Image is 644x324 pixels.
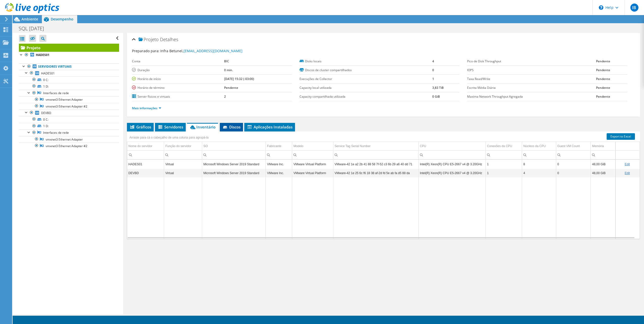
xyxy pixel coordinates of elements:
td: Column SO, Value Microsoft Windows Server 2019 Standard [202,160,265,169]
label: Maxima Network Throughput Agregada [467,94,596,99]
td: Column SO, Value Microsoft Windows Server 2019 Standard [202,169,265,177]
span: Inventário [190,124,216,129]
label: Disks locais [300,59,432,64]
td: Service Tag Serial Number Column [333,142,418,151]
a: Edit [625,163,630,166]
b: 4 [432,59,434,63]
span: Projeto [139,37,159,42]
b: Pendente [596,86,610,90]
label: Capacity local utilizada [300,85,432,90]
span: Desempenho [51,17,73,21]
b: Pendente [596,59,610,63]
a: Servidores virtuais [19,63,119,70]
div: Fabricante [267,143,281,149]
a: 1 D: [19,83,119,90]
td: Column Nome do servidor, Value DEVBD [127,169,164,177]
a: HADES01 [19,52,119,58]
a: [EMAIL_ADDRESS][DOMAIN_NAME] [183,48,243,53]
a: 1 D: [19,123,119,129]
td: Column Modelo, Value VMware Virtual Platform [292,169,333,177]
a: Interfaces de rede [19,90,119,96]
td: Column Núcleos da CPU, Value 4 [522,169,556,177]
span: IB [630,4,638,12]
td: Column Conexões da CPU, Filter cell [486,150,522,159]
div: Arraste para cá o cabeçalho de uma coluna para agrupá-la [128,134,210,141]
a: Interfaces de rede [19,129,119,136]
b: 0 [432,68,434,72]
td: Column Nome do servidor, Value HADES01 [127,160,164,169]
div: Memória [592,143,604,149]
td: Column Modelo, Value VMware Virtual Platform [292,160,333,169]
b: Pendente [596,94,610,99]
a: vmxnet3 Ethernet Adapter #2 [19,103,119,110]
b: 3,83 TiB [432,86,444,90]
div: CPU [420,143,426,149]
td: Column Guest VM Count, Filter cell [556,150,591,159]
label: Horário de início [132,76,224,82]
td: Column Núcleos da CPU, Filter cell [522,150,556,159]
td: Conexões da CPU Column [486,142,522,151]
td: Column Service Tag Serial Number, Value VMware-42 1e a2 2b 41 88 58 7f-52 c3 6b 29 a6 40 dd 71 [333,160,418,169]
b: HADES01 [36,53,49,57]
td: Guest VM Count Column [556,142,591,151]
span: Gráficos [129,124,151,129]
b: 1 [432,77,434,81]
label: Horário de término [132,85,224,90]
b: Pendente [596,68,610,72]
a: HADES01 [19,70,119,76]
td: Column Nome do servidor, Filter cell [127,150,164,159]
span: DEVBD [41,111,51,115]
label: Discos de cluster compartilhados [300,68,432,73]
label: Preparado para: [132,48,159,53]
a: vmxnet3 Ethernet Adapter [19,136,119,143]
div: Service Tag Serial Number [335,143,371,149]
b: 2 [224,94,226,99]
div: SO [203,143,208,149]
td: Column Guest VM Count, Value 0 [556,160,591,169]
svg: \n [599,5,603,10]
span: Detalhes [160,36,178,42]
b: Pendente [224,86,238,90]
a: vmxnet3 Ethernet Adapter [19,96,119,103]
td: Column Conexões da CPU, Value 1 [486,160,522,169]
b: [DATE] 15:32 (-03:00) [224,77,254,81]
td: Column Fabricante, Filter cell [266,150,292,159]
td: Column Guest VM Count, Value 0 [556,169,591,177]
h1: SQL [DATE] [16,26,52,31]
a: Edit [625,171,630,175]
div: Conexões da CPU [487,143,512,149]
label: IOPS [467,68,596,73]
td: Column Service Tag Serial Number, Filter cell [333,150,418,159]
td: Column SO, Filter cell [202,150,265,159]
a: 0 C: [19,116,119,123]
a: Projeto [19,44,119,52]
a: DEVBD [19,110,119,116]
td: Column Fabricante, Value VMware Inc. [266,169,292,177]
div: Virtual [165,170,201,176]
b: 0 GiB [432,94,440,99]
a: vmxnet3 Ethernet Adapter #2 [19,143,119,149]
a: 0 C: [19,76,119,83]
a: Export to Excel [607,133,635,140]
td: Column Conexões da CPU, Value 1 [486,169,522,177]
span: HADES01 [41,71,55,75]
td: SO Column [202,142,265,151]
b: Pendente [596,77,610,81]
td: Função do servidor Column [164,142,202,151]
td: Column CPU, Filter cell [418,150,486,159]
div: Função do servidor [165,143,191,149]
td: Column Função do servidor, Value Virtual [164,169,202,177]
div: Nome do servidor [128,143,152,149]
span: Servidores [157,124,183,129]
span: Ambiente [21,17,38,21]
label: Capacity compartilhada utilizada [300,94,432,99]
td: Column Fabricante, Value VMware Inc. [266,160,292,169]
div: Data grid [127,131,640,239]
b: 0 min. [224,68,233,72]
div: Guest VM Count [557,143,580,149]
td: CPU Column [418,142,486,151]
td: Column Núcleos da CPU, Value 8 [522,160,556,169]
td: Column Memória, Filter cell [591,150,615,159]
a: Mais informações [132,106,161,110]
span: Aplicações Instaladas [247,124,292,129]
